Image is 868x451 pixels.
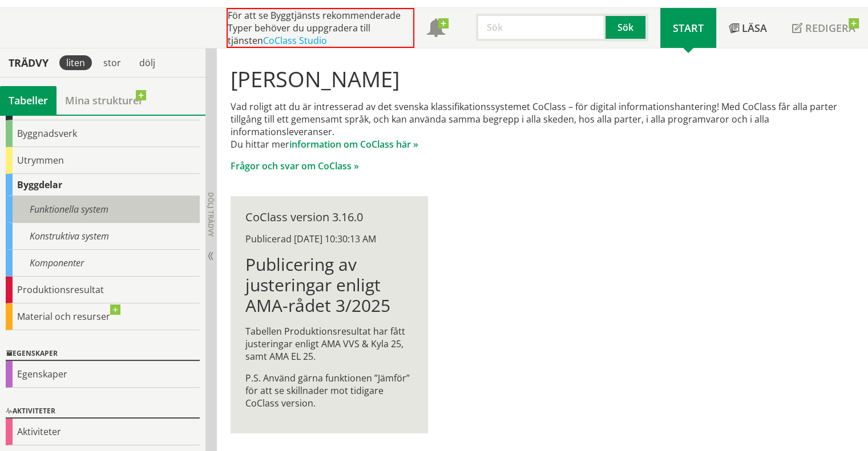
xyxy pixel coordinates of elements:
[605,14,648,41] button: Sök
[245,233,413,245] div: Publicerad [DATE] 10:30:13 AM
[245,211,413,224] div: CoClass version 3.16.0
[6,147,200,174] div: Utrymmen
[6,347,200,361] div: Egenskaper
[6,120,200,147] div: Byggnadsverk
[6,303,200,330] div: Material och resurser
[6,250,200,277] div: Komponenter
[132,55,162,70] div: dölj
[780,8,868,48] a: Redigera
[245,325,413,363] p: Tabellen Produktionsresultat har fått justeringar enligt AMA VVS & Kyla 25, samt AMA EL 25.
[59,55,92,70] div: liten
[6,223,200,250] div: Konstruktiva system
[6,174,200,196] div: Byggdelar
[245,254,413,316] h1: Publicering av justeringar enligt AMA-rådet 3/2025
[96,55,128,70] div: stor
[427,20,445,38] span: Notifikationer
[289,138,418,151] a: information om CoClass här »
[673,21,704,35] span: Start
[476,14,605,41] input: Sök
[2,56,55,69] div: Trädvy
[716,8,780,48] a: Läsa
[660,8,716,48] a: Start
[245,372,413,409] p: P.S. Använd gärna funktionen ”Jämför” för att se skillnader mot tidigare CoClass version.
[231,160,359,172] a: Frågor och svar om CoClass »
[6,196,200,223] div: Funktionella system
[56,86,152,115] a: Mina strukturer
[742,21,767,35] span: Läsa
[263,34,327,47] a: CoClass Studio
[231,100,855,151] p: Vad roligt att du är intresserad av det svenska klassifikationssystemet CoClass – för digital inf...
[206,192,216,237] span: Dölj trädvy
[805,21,855,35] span: Redigera
[6,277,200,303] div: Produktionsresultat
[6,405,200,419] div: Aktiviteter
[6,419,200,445] div: Aktiviteter
[227,8,414,48] div: För att se Byggtjänsts rekommenderade Typer behöver du uppgradera till tjänsten
[6,361,200,388] div: Egenskaper
[231,66,855,91] h1: [PERSON_NAME]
